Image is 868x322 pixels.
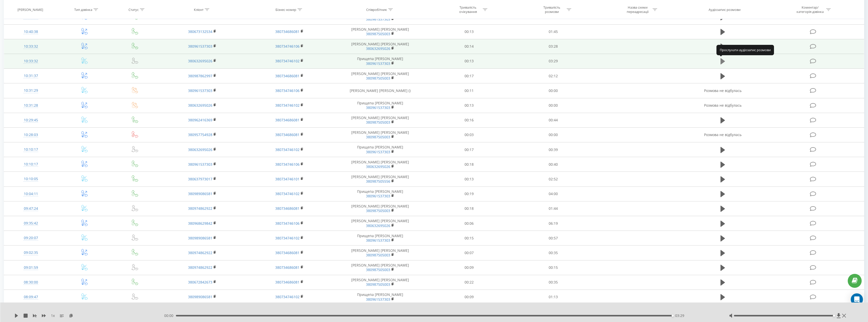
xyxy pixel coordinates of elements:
td: [PERSON_NAME] [PERSON_NAME] [333,127,427,142]
td: [PERSON_NAME] [PERSON_NAME] [333,157,427,172]
div: Тип дзвінка [74,7,92,12]
a: 380734686081 [275,206,300,211]
div: 09:02:35 [9,248,53,258]
td: 00:14 [427,39,511,54]
a: 380734686081 [275,132,300,137]
td: 00:00 [511,98,595,113]
td: 00:22 [427,275,511,290]
a: 380987505003 [366,120,390,125]
a: 380987505556 [366,179,390,184]
td: 00:17 [427,69,511,83]
td: 00:35 [511,275,595,290]
a: 380683538033 [188,14,212,19]
td: Прищепа [PERSON_NAME] [333,290,427,304]
a: 380961537303 [366,61,390,66]
td: 00:13 [427,98,511,113]
div: Статус [128,7,139,12]
div: [PERSON_NAME] [17,7,43,12]
div: 09:20:07 [9,233,53,243]
td: [PERSON_NAME] [PERSON_NAME] [333,245,427,260]
td: 00:13 [427,54,511,68]
a: 380734746102 [275,294,300,299]
td: [PERSON_NAME] [PERSON_NAME] [333,113,427,127]
a: 380974862922 [188,206,212,211]
td: 00:15 [511,260,595,275]
div: 10:10:17 [9,159,53,169]
a: 380987505003 [366,282,390,287]
div: 09:47:24 [9,204,53,214]
a: 380632695026 [188,59,212,63]
a: 380961537303 [366,297,390,302]
td: 00:09 [427,290,511,304]
td: Прищепа [PERSON_NAME] [333,186,427,201]
div: Коментар/категорія дзвінка [795,5,825,14]
td: 00:00 [511,83,595,98]
a: 380961537303 [366,238,390,243]
td: 00:19 [427,186,511,201]
td: 00:07 [427,245,511,260]
span: Розмова не відбулась [704,132,742,137]
a: 380734686081 [275,73,300,78]
span: 1 x [51,313,55,318]
td: [PERSON_NAME] [PERSON_NAME] [333,69,427,83]
a: 380987505003 [366,208,390,213]
div: 10:28:03 [9,130,53,140]
a: 380632695026 [188,147,212,152]
td: [PERSON_NAME] [PERSON_NAME] [333,216,427,231]
div: 10:31:37 [9,71,53,81]
a: 380734686081 [275,280,300,285]
a: 380734686081 [275,250,300,255]
a: 380961537303 [366,17,390,22]
td: 00:35 [511,245,595,260]
div: 10:33:32 [9,42,53,51]
td: 00:17 [427,142,511,157]
div: 10:31:29 [9,86,53,96]
span: Розмова не відбулась [704,103,742,108]
div: 10:29:45 [9,115,53,125]
div: 10:10:17 [9,145,53,155]
div: Accessibility label [833,315,835,317]
td: 00:03 [427,127,511,142]
a: 380734746106 [275,44,300,49]
a: 380968629842 [188,221,212,226]
div: Прослухати аудіозапис розмови [716,45,774,55]
a: 380637973017 [188,177,212,181]
td: [PERSON_NAME] [PERSON_NAME] [333,39,427,54]
td: 01:44 [511,201,595,216]
td: [PERSON_NAME] [PERSON_NAME] [333,172,427,186]
a: 380961537303 [188,44,212,49]
div: Клієнт [194,7,204,12]
td: 03:28 [511,39,595,54]
a: 380632695026 [188,103,212,108]
a: 380987505003 [366,76,390,81]
a: 380961537303 [366,149,390,154]
a: 380734746102 [275,14,300,19]
span: 03:29 [675,313,684,318]
span: 00:00 [164,313,176,318]
div: 10:31:28 [9,101,53,110]
div: 10:10:05 [9,174,53,184]
a: 380734746102 [275,236,300,240]
a: 380734746102 [275,191,300,196]
a: 380734746106 [275,221,300,226]
a: 380987505003 [366,135,390,139]
td: 00:40 [511,157,595,172]
td: 02:12 [511,69,595,83]
span: Розмова не відбулась [704,88,742,93]
div: Тривалість очікування [454,5,482,14]
a: 380989086581 [188,236,212,240]
a: 380734686081 [275,265,300,270]
td: 00:44 [511,113,595,127]
td: 00:00 [511,127,595,142]
div: Open Intercom Messenger [851,293,863,306]
a: 380632695026 [366,46,390,51]
td: 00:16 [427,113,511,127]
a: 380987505003 [366,31,390,36]
a: 380734686081 [275,118,300,122]
div: Тривалість розмови [538,5,565,14]
a: 380961537303 [366,105,390,110]
td: 04:00 [511,186,595,201]
td: 00:18 [427,157,511,172]
td: [PERSON_NAME] [PERSON_NAME] [333,24,427,39]
div: 09:35:42 [9,218,53,228]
